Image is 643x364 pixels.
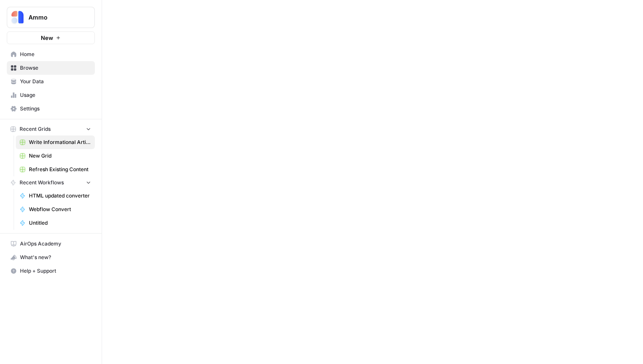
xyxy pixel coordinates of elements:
button: Workspace: Ammo [7,7,95,28]
a: Home [7,48,95,61]
span: Home [20,51,91,58]
span: Write Informational Article [29,138,91,146]
span: HTML updated converter [29,192,91,200]
a: Settings [7,102,95,116]
span: Refresh Existing Content [29,166,91,173]
span: Webflow Convert [29,206,91,213]
span: Help + Support [20,267,91,275]
a: Write Informational Article [16,135,95,149]
a: Untitled [16,216,95,230]
span: Your Data [20,78,91,85]
a: New Grid [16,149,95,163]
button: Recent Workflows [7,176,95,189]
span: Ammo [28,13,80,22]
button: Recent Grids [7,123,95,135]
a: AirOps Academy [7,237,95,251]
span: AirOps Academy [20,240,91,248]
a: HTML updated converter [16,189,95,203]
span: Untitled [29,219,91,227]
span: Usage [20,91,91,99]
a: Browse [7,61,95,75]
img: Ammo Logo [10,10,25,25]
a: Webflow Convert [16,203,95,216]
span: Recent Workflows [20,179,64,186]
span: Settings [20,105,91,113]
button: Help + Support [7,264,95,278]
button: What's new? [7,251,95,264]
span: New [41,34,53,42]
span: New Grid [29,152,91,160]
div: What's new? [7,251,94,264]
a: Your Data [7,75,95,88]
a: Refresh Existing Content [16,163,95,176]
span: Recent Grids [20,125,51,133]
a: Usage [7,88,95,102]
button: New [7,31,95,44]
span: Browse [20,64,91,72]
